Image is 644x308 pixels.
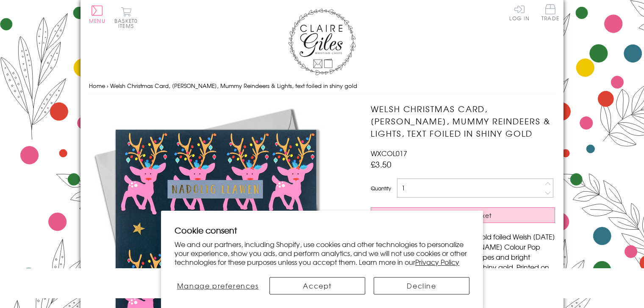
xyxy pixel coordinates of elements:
[89,17,105,25] span: Menu
[415,257,459,267] a: Privacy Policy
[288,8,356,75] img: Claire Giles Greetings Cards
[89,5,105,23] button: Menu
[371,158,391,170] span: £3.50
[89,77,555,95] nav: breadcrumbs
[371,207,555,223] button: Add to Basket
[509,4,530,21] a: Log In
[371,184,391,192] label: Quantity
[89,82,105,90] a: Home
[114,7,138,28] button: Basket0 items
[541,4,559,21] span: Trade
[177,280,259,291] span: Manage preferences
[175,240,469,266] p: We and our partners, including Shopify, use cookies and other technologies to personalize your ex...
[175,224,469,236] h2: Cookie consent
[371,148,407,158] span: WXCOL017
[175,277,261,294] button: Manage preferences
[110,82,357,90] span: Welsh Christmas Card, [PERSON_NAME], Mummy Reindeers & Lights, text foiled in shiny gold
[107,82,108,90] span: ›
[269,277,365,294] button: Accept
[374,277,469,294] button: Decline
[371,103,555,139] h1: Welsh Christmas Card, [PERSON_NAME], Mummy Reindeers & Lights, text foiled in shiny gold
[541,4,559,22] a: Trade
[118,17,138,30] span: 0 items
